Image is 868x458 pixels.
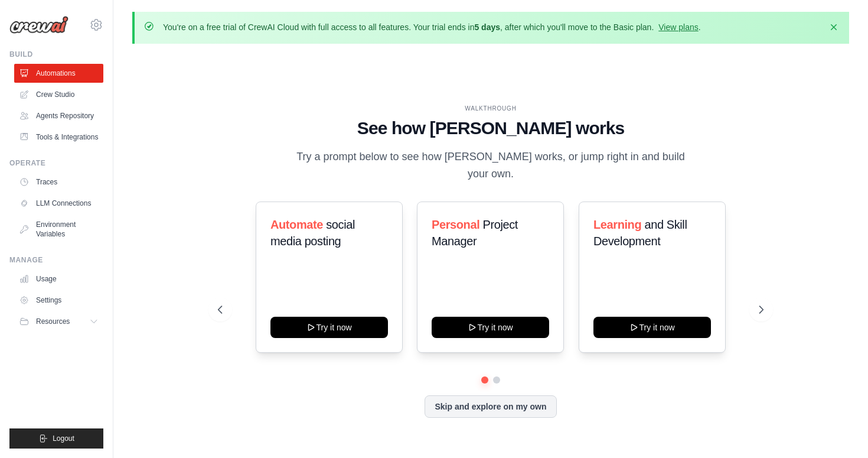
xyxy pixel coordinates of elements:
button: Skip and explore on my own [425,395,556,418]
strong: 5 days [474,22,500,32]
span: Personal [432,218,479,231]
a: Environment Variables [14,215,103,243]
span: and Skill Development [593,218,687,248]
h1: See how [PERSON_NAME] works [218,118,763,139]
a: Crew Studio [14,85,103,104]
div: Operate [9,158,103,168]
span: Learning [593,218,641,231]
p: Try a prompt below to see how [PERSON_NAME] works, or jump right in and build your own. [292,148,689,183]
a: Automations [14,64,103,83]
a: Usage [14,269,103,288]
div: Manage [9,255,103,265]
a: Traces [14,173,103,191]
span: Resources [36,317,70,326]
p: You're on a free trial of CrewAI Cloud with full access to all features. Your trial ends in , aft... [163,21,701,33]
span: Automate [270,218,323,231]
button: Resources [14,312,103,331]
span: Logout [53,434,74,443]
a: Tools & Integrations [14,128,103,147]
button: Try it now [270,317,388,338]
a: LLM Connections [14,194,103,213]
img: Logo [9,16,68,34]
a: Agents Repository [14,106,103,125]
button: Try it now [593,317,711,338]
div: WALKTHROUGH [218,104,763,113]
button: Try it now [432,317,549,338]
div: Build [9,50,103,59]
button: Logout [9,428,103,449]
a: Settings [14,291,103,310]
a: View plans [658,22,698,32]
